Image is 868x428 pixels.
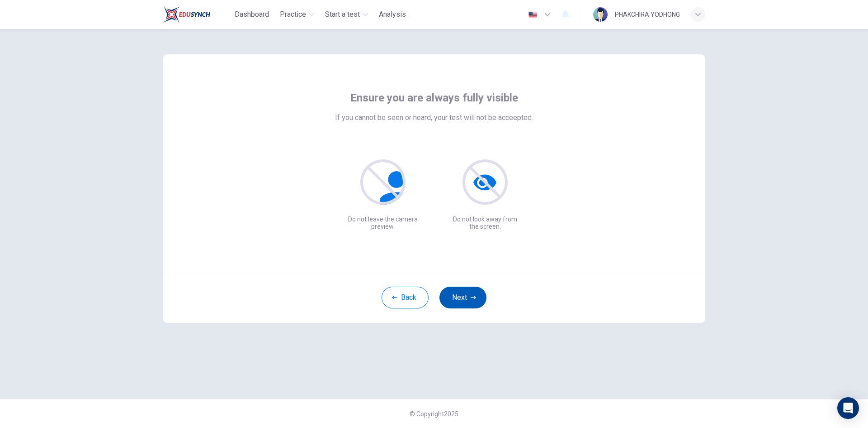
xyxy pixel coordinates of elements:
span: Start a test [325,9,360,20]
button: Practice [276,6,318,23]
span: Practice [280,9,306,20]
button: Next [439,287,486,308]
span: Dashboard [235,9,269,20]
img: en [527,11,538,18]
button: Start a test [321,6,372,23]
button: Dashboard [231,6,273,23]
span: Ensure you are always fully visible [350,91,518,105]
p: Do not leave the camera preview. [346,216,420,230]
a: Train Test logo [163,5,231,24]
span: Analysis [379,9,406,20]
span: If you cannot be seen or heard, your test will not be acceepted. [335,112,533,123]
button: Analysis [375,6,410,23]
p: Do not look away from the screen. [448,216,522,230]
div: Open Intercom Messenger [837,397,859,419]
button: Back [382,287,429,308]
div: PHAKCHIRA YODHONG [615,9,680,20]
span: © Copyright 2025 [410,410,458,418]
img: Train Test logo [163,5,210,24]
img: Profile picture [593,7,608,22]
